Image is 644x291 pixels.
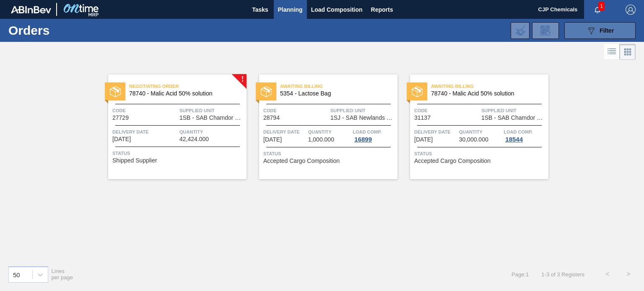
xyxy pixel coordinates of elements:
[414,128,457,136] span: Delivery Date
[618,264,639,285] button: >
[112,115,129,121] span: 27729
[414,149,546,158] span: Status
[280,90,391,97] span: 5354 - Lactose Bag
[52,268,73,281] span: Lines per page
[532,22,559,39] div: Order Review Request
[564,22,636,39] button: Filter
[431,90,542,97] span: 78740 - Malic Acid 50% solution
[179,115,244,121] span: 1SB - SAB Chamdor Brewery
[112,157,157,164] span: Shipped Supplier
[481,106,546,115] span: Supplied Unit
[541,271,584,278] span: 1 - 3 of 3 Registers
[263,149,395,158] span: Status
[504,136,525,143] div: 18544
[263,115,280,121] span: 28794
[397,75,548,179] a: statusAwaiting Billing78740 - Malic Acid 50% solutionCode31137Supplied Unit1SB - SAB Chamdor Brew...
[597,264,618,285] button: <
[112,136,131,142] span: 04/19/2025
[330,106,395,115] span: Supplied Unit
[263,106,328,115] span: Code
[598,2,605,11] span: 1
[311,5,363,15] span: Load Composition
[11,6,51,13] img: TNhmsLtSVTkK8tSr43FrP2fwEKptu5GPRR3wAAAABJRU5ErkJggg==
[481,115,546,121] span: 1SB - SAB Chamdor Brewery
[371,5,393,15] span: Reports
[280,82,397,90] span: Awaiting Billing
[261,86,272,97] img: status
[459,136,488,143] span: 30,000.000
[179,128,244,136] span: Quantity
[414,136,433,143] span: 08/30/2025
[247,75,397,179] a: statusAwaiting Billing5354 - Lactose BagCode28794Supplied Unit1SJ - SAB Newlands BreweryDelivery ...
[414,115,431,121] span: 31137
[129,90,240,97] span: 78740 - Malic Acid 50% solution
[600,27,614,34] span: Filter
[512,271,529,278] span: Page : 1
[179,106,244,115] span: Supplied Unit
[112,149,244,157] span: Status
[604,44,620,60] div: List Vision
[414,158,491,164] span: Accepted Cargo Composition
[504,128,532,136] span: Load Comp.
[308,128,351,136] span: Quantity
[308,136,334,143] span: 1,000.000
[414,106,479,115] span: Code
[626,5,636,15] img: Logout
[13,271,20,278] div: 50
[353,128,395,143] a: Load Comp.16899
[459,128,502,136] span: Quantity
[96,75,247,179] a: !statusNegotiating Order78740 - Malic Acid 50% solutionCode27729Supplied Unit1SB - SAB Chamdor Br...
[8,26,129,35] h1: Orders
[431,82,548,90] span: Awaiting Billing
[263,158,340,164] span: Accepted Cargo Composition
[263,136,282,143] span: 06/05/2025
[620,44,636,60] div: Card Vision
[584,4,611,15] button: Notifications
[251,5,270,15] span: Tasks
[129,82,247,90] span: Negotiating Order
[112,128,177,136] span: Delivery Date
[330,115,395,121] span: 1SJ - SAB Newlands Brewery
[412,86,423,97] img: status
[504,128,546,143] a: Load Comp.18544
[110,86,121,97] img: status
[263,128,306,136] span: Delivery Date
[353,136,374,143] div: 16899
[353,128,382,136] span: Load Comp.
[511,22,530,39] div: Import Order Negotiation
[278,5,303,15] span: Planning
[179,136,209,142] span: 42,424.000
[112,106,177,115] span: Code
